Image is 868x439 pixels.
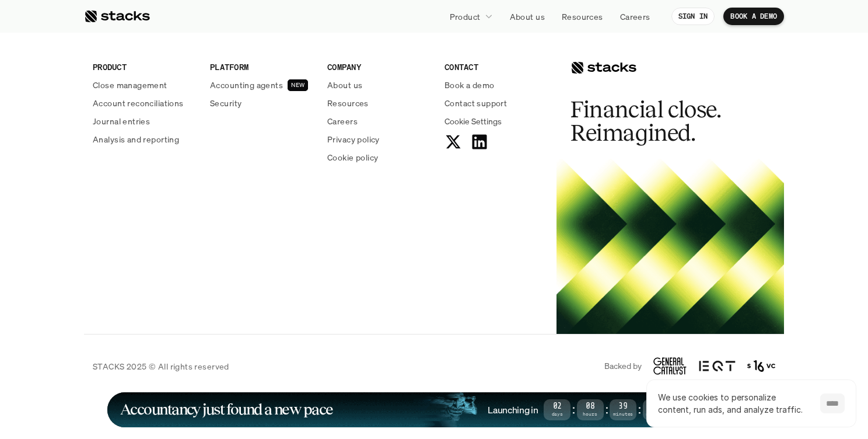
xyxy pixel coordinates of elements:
a: Cookie policy [327,151,430,163]
h2: Financial close. Reimagined. [570,98,745,145]
a: Book a demo [444,79,548,91]
a: Analysis and reporting [93,133,196,145]
span: Seconds [643,412,670,416]
p: BOOK A DEMO [730,12,777,20]
strong: : [570,403,576,416]
a: Account reconciliations [93,97,196,109]
a: Close management [93,79,196,91]
p: We use cookies to personalize content, run ads, and analyze traffic. [658,391,808,416]
strong: : [604,403,610,416]
p: Close management [93,79,167,91]
p: CONTACT [444,61,548,73]
p: Accounting agents [210,79,283,91]
p: Careers [327,115,358,127]
strong: : [636,403,642,416]
a: Careers [327,115,430,127]
a: About us [327,79,430,91]
h1: Accountancy just found a new pace [120,403,333,416]
p: STACKS 2025 © All rights reserved [93,360,229,372]
p: PRODUCT [93,61,196,73]
p: Privacy policy [327,133,380,145]
a: Resources [555,6,610,27]
p: Product [450,11,481,23]
h2: NEW [291,82,304,89]
p: Cookie policy [327,151,378,163]
p: Account reconciliations [93,97,184,109]
span: Minutes [610,412,636,416]
p: Contact support [444,97,507,109]
a: SIGN IN [671,8,715,25]
a: BOOK A DEMO [723,8,784,25]
h4: Launching in [488,403,538,416]
p: Security [210,97,242,109]
span: Cookie Settings [444,115,502,127]
p: SIGN IN [678,12,708,20]
span: 02 [544,403,570,410]
a: Contact support [444,97,548,109]
a: About us [503,6,552,27]
p: Backed by [604,361,642,371]
p: About us [327,79,362,91]
p: About us [510,11,545,23]
span: Hours [577,412,604,416]
a: Privacy Policy [138,270,189,278]
p: Book a demo [444,79,495,91]
a: Privacy policy [327,133,430,145]
p: COMPANY [327,61,430,73]
span: 08 [577,403,604,410]
p: Analysis and reporting [93,133,179,145]
p: Resources [327,97,369,109]
p: Careers [620,11,650,23]
a: Accountancy just found a new paceLaunching in02Days:08Hours:39Minutes:04SecondsLEARN MORE [107,392,761,427]
span: 39 [610,403,636,410]
a: Careers [613,6,657,27]
a: Security [210,97,313,109]
p: Resources [562,11,603,23]
a: Accounting agentsNEW [210,79,313,91]
p: Journal entries [93,115,150,127]
button: Cookie Trigger [444,115,502,127]
a: Resources [327,97,430,109]
span: Days [544,412,570,416]
a: Journal entries [93,115,196,127]
p: PLATFORM [210,61,313,73]
span: 04 [643,403,670,410]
